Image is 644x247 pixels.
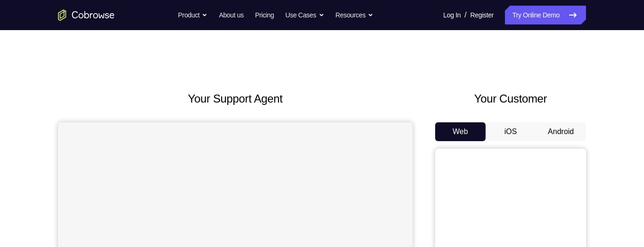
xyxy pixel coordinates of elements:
span: / [464,9,466,21]
a: Register [471,6,494,24]
a: About us [219,6,243,24]
a: Pricing [255,6,274,24]
h2: Your Customer [435,90,586,107]
button: Android [536,122,586,141]
button: Use Cases [285,6,324,24]
h2: Your Support Agent [58,90,413,107]
a: Log In [443,6,461,24]
a: Try Online Demo [505,6,586,24]
button: Web [435,122,486,141]
button: iOS [486,122,536,141]
button: Product [178,6,208,24]
a: Go to the home page [58,9,115,21]
button: Resources [336,6,374,24]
